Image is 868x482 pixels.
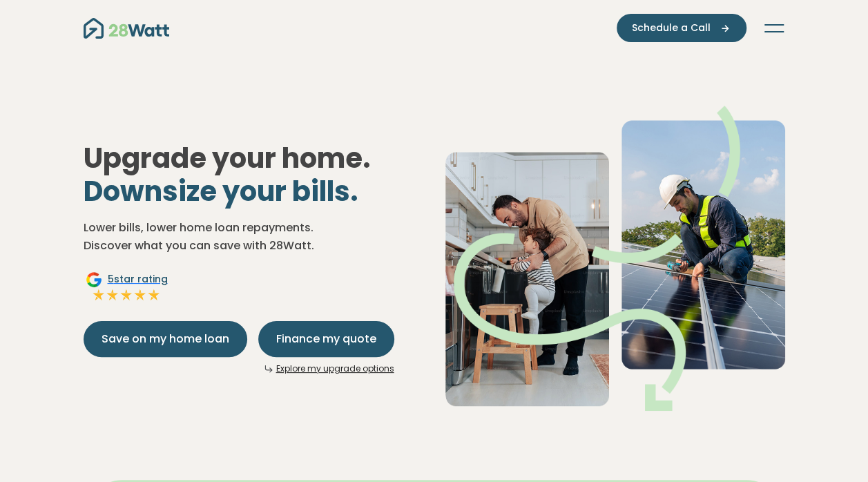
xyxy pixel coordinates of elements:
[84,18,169,39] img: 28Watt
[147,288,161,302] img: Full star
[445,106,785,411] img: Dad helping toddler
[133,288,147,302] img: Full star
[84,321,247,357] button: Save on my home loan
[632,21,711,35] span: Schedule a Call
[106,288,119,302] img: Full star
[102,331,229,347] span: Save on my home loan
[119,288,133,302] img: Full star
[84,14,785,42] nav: Main navigation
[763,21,785,35] button: Toggle navigation
[86,271,102,288] img: Google
[108,272,168,287] span: 5 star rating
[84,172,358,211] span: Downsize your bills.
[258,321,394,357] button: Finance my quote
[276,363,394,374] a: Explore my upgrade options
[276,331,376,347] span: Finance my quote
[617,14,746,42] button: Schedule a Call
[84,271,170,305] a: Google5star ratingFull starFull starFull starFull starFull star
[84,142,423,208] h1: Upgrade your home.
[92,288,106,302] img: Full star
[84,219,423,254] p: Lower bills, lower home loan repayments. Discover what you can save with 28Watt.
